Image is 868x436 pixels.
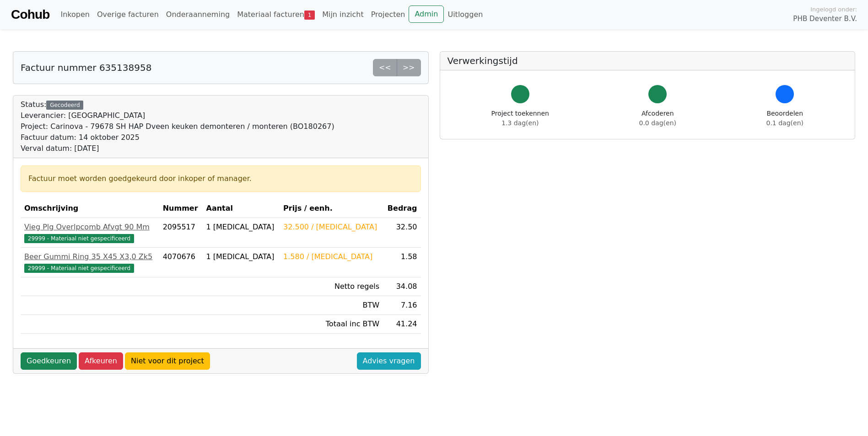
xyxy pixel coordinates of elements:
div: 32.500 / [MEDICAL_DATA] [283,222,379,233]
div: Project toekennen [491,109,549,128]
span: 29999 - Materiaal niet gespecificeerd [24,264,134,273]
a: Materiaal facturen1 [233,5,318,24]
h5: Verwerkingstijd [447,55,848,66]
a: Vieg Plg Overlpcomb Afvgt 90 Mm29999 - Materiaal niet gespecificeerd [24,222,156,244]
a: Mijn inzicht [318,5,367,24]
div: Status: [21,99,334,154]
th: Omschrijving [21,199,159,218]
td: Netto regels [280,277,383,296]
span: Ingelogd onder: [810,5,857,14]
div: Gecodeerd [46,101,83,110]
th: Prijs / eenh. [280,199,383,218]
a: Afkeuren [79,352,123,370]
a: Admin [409,5,444,23]
a: Overige facturen [93,5,162,24]
a: Projecten [367,5,409,24]
div: Beer Gummi Ring 35 X45 X3,0 Zk5 [24,251,156,262]
span: PHB Deventer B.V. [793,14,857,24]
span: 0.1 dag(en) [766,119,803,127]
a: Goedkeuren [21,352,77,370]
td: Totaal inc BTW [280,315,383,334]
div: 1.580 / [MEDICAL_DATA] [283,251,379,262]
div: Verval datum: [DATE] [21,143,334,154]
a: Onderaanneming [162,5,233,24]
td: 7.16 [383,296,421,315]
div: Factuur moet worden goedgekeurd door inkoper of manager. [28,173,413,184]
div: Beoordelen [766,109,803,128]
div: Afcoderen [639,109,676,128]
a: Uitloggen [444,5,486,24]
a: Beer Gummi Ring 35 X45 X3,0 Zk529999 - Materiaal niet gespecificeerd [24,251,156,273]
h5: Factuur nummer 635138958 [21,62,151,73]
div: Vieg Plg Overlpcomb Afvgt 90 Mm [24,222,156,233]
div: Leverancier: [GEOGRAPHIC_DATA] [21,110,334,121]
a: Advies vragen [357,352,421,370]
td: 4070676 [159,248,203,277]
div: Factuur datum: 14 oktober 2025 [21,132,334,143]
span: 0.0 dag(en) [639,119,676,127]
td: 41.24 [383,315,421,334]
div: 1 [MEDICAL_DATA] [206,222,276,233]
span: 1 [304,11,315,20]
a: Niet voor dit project [125,352,210,370]
th: Nummer [159,199,203,218]
th: Bedrag [383,199,421,218]
div: 1 [MEDICAL_DATA] [206,251,276,262]
td: BTW [280,296,383,315]
td: 1.58 [383,248,421,277]
div: Project: Carinova - 79678 SH HAP Dveen keuken demonteren / monteren (BO180267) [21,121,334,132]
span: 1.3 dag(en) [501,119,539,127]
td: 34.08 [383,277,421,296]
a: Inkopen [57,5,93,24]
th: Aantal [203,199,280,218]
span: 29999 - Materiaal niet gespecificeerd [24,234,134,243]
td: 2095517 [159,218,203,248]
a: Cohub [11,4,49,26]
td: 32.50 [383,218,421,248]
